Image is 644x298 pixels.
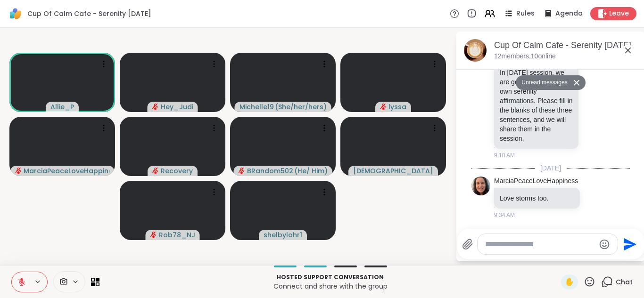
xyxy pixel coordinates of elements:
span: ( She/her/hers ) [275,102,327,112]
span: audio-muted [380,104,387,110]
span: 9:10 AM [494,151,515,160]
span: shelbylohr1 [264,230,302,240]
span: Rules [516,9,535,18]
span: ✋ [565,276,574,288]
span: audio-muted [15,168,22,174]
span: ( He/ Him ) [294,166,328,176]
p: In [DATE] session, we are going to create our own serenity affirmations. Please fill in the blank... [500,68,573,143]
span: Michelle19 [239,102,274,112]
span: audio-muted [152,168,159,174]
span: 9:34 AM [494,211,515,219]
span: Chat [616,277,633,287]
span: [DATE] [535,163,567,173]
img: https://sharewell-space-live.sfo3.digitaloceanspaces.com/user-generated/90e0bd37-ea31-4f3e-ba1b-a... [471,177,490,195]
span: Rob78_NJ [159,230,195,240]
button: Emoji picker [599,239,610,250]
p: Connect and share with the group [105,282,555,291]
span: audio-muted [150,232,157,238]
span: Recovery [161,166,193,176]
span: [DEMOGRAPHIC_DATA] [353,166,433,176]
span: Leave [609,9,629,18]
p: Hosted support conversation [105,273,555,282]
p: Love storms too. [500,193,574,203]
span: audio-muted [152,104,159,110]
button: Unread messages [516,75,570,90]
img: Cup Of Calm Cafe - Serenity Sunday, Oct 12 [464,39,487,62]
span: MarciaPeaceLoveHappiness [24,166,109,176]
button: Send [618,234,639,255]
span: lyssa [388,102,406,112]
p: 12 members, 10 online [494,52,556,61]
div: Cup Of Calm Cafe - Serenity [DATE] [494,40,637,51]
span: Allie_P [50,102,74,112]
textarea: Type your message [485,240,595,249]
span: audio-muted [239,168,245,174]
a: MarciaPeaceLoveHappiness [494,177,578,186]
span: Agenda [555,9,583,18]
img: ShareWell Logomark [8,6,24,22]
span: BRandom502 [247,166,293,176]
span: Hey_Judi [161,102,193,112]
span: Cup Of Calm Cafe - Serenity [DATE] [27,9,151,18]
